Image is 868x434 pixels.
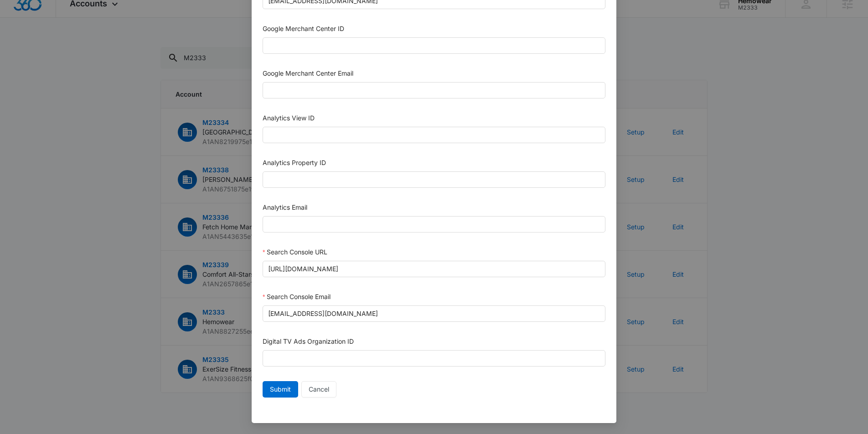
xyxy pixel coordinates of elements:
input: Analytics View ID [263,127,605,143]
label: Analytics View ID [263,114,315,122]
label: Google Merchant Center Email [263,69,353,77]
button: Cancel [301,381,336,398]
span: Submit [270,384,291,394]
label: Search Console URL [263,248,327,256]
input: Analytics Email [263,216,605,232]
label: Google Merchant Center ID [263,25,344,32]
label: Analytics Email [263,203,307,211]
label: Search Console Email [263,293,331,300]
input: Analytics Property ID [263,171,605,188]
label: Digital TV Ads Organization ID [263,337,354,345]
input: Google Merchant Center Email [263,82,605,98]
input: Digital TV Ads Organization ID [263,350,605,367]
button: Submit [263,381,298,398]
input: Search Console Email [263,305,605,322]
input: Search Console URL [263,261,605,277]
input: Google Merchant Center ID [263,37,605,54]
label: Analytics Property ID [263,159,326,166]
span: Cancel [309,384,329,394]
